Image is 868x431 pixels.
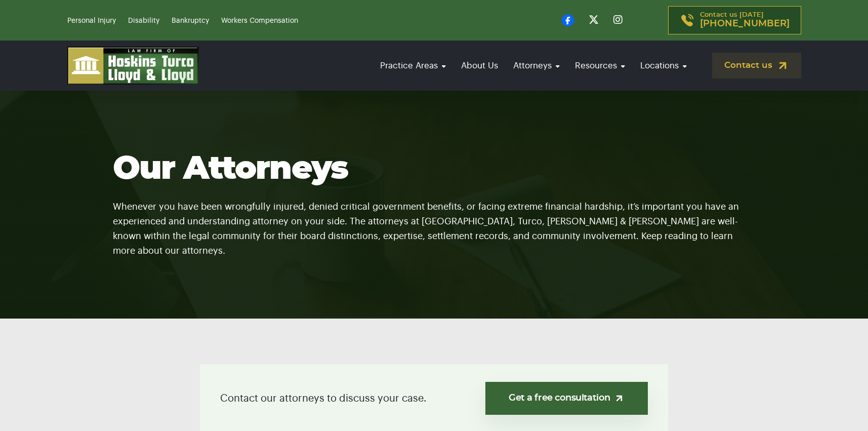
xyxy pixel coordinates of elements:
[67,47,199,85] img: logo
[485,382,648,415] a: Get a free consultation
[614,393,625,404] img: arrow-up-right-light.svg
[221,17,298,24] a: Workers Compensation
[67,17,116,24] a: Personal Injury
[700,19,790,29] span: [PHONE_NUMBER]
[570,51,630,80] a: Resources
[113,151,756,187] h1: Our Attorneys
[635,51,692,80] a: Locations
[113,187,756,258] p: Whenever you have been wrongfully injured, denied critical government benefits, or facing extreme...
[375,51,451,80] a: Practice Areas
[172,17,209,24] a: Bankruptcy
[668,6,801,34] a: Contact us [DATE][PHONE_NUMBER]
[508,51,565,80] a: Attorneys
[700,12,790,29] p: Contact us [DATE]
[712,53,801,79] a: Contact us
[128,17,159,24] a: Disability
[456,51,503,80] a: About Us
